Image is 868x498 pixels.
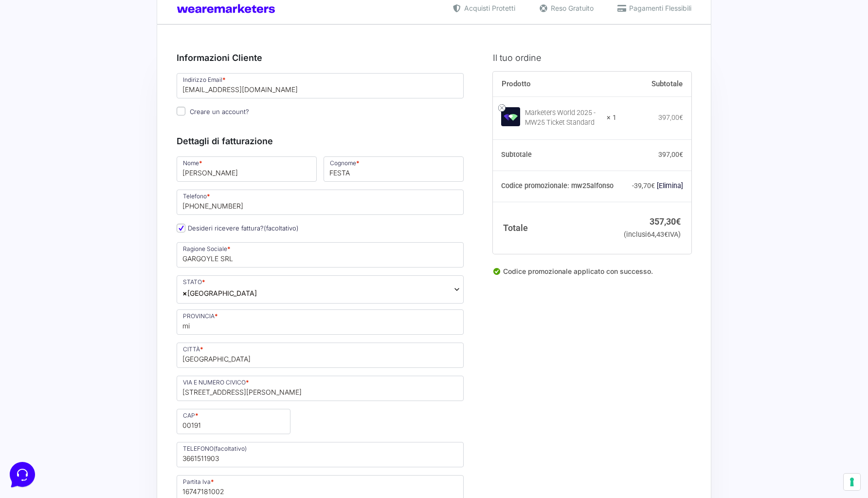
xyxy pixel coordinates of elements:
iframe: Customerly Messenger Launcher [8,460,37,489]
span: € [664,230,668,239]
span: 39,70 [634,182,655,190]
input: Indirizzo Email * [177,73,464,98]
bdi: 397,00 [658,151,683,158]
h2: Ciao da Marketers 👋 [8,8,163,23]
span: € [676,216,681,227]
a: Apri Centro Assistenza [104,121,179,129]
a: Rimuovi il codice promozionale mw25alfonso [657,182,683,190]
p: Home [29,326,46,335]
img: Marketers World 2025 - MW25 Ticket Standard [501,107,520,126]
p: Aiuto [150,326,164,335]
img: dark [16,55,35,74]
span: Italia [182,288,257,298]
th: Totale [493,202,617,254]
h3: Il tuo ordine [493,51,691,64]
label: Desideri ricevere fattura? [177,224,299,232]
img: dark [31,55,51,74]
th: Prodotto [493,72,617,97]
span: Pagamenti Flessibili [627,3,691,13]
img: dark [47,55,66,74]
small: (inclusi IVA) [624,230,681,239]
input: Nome * [177,156,317,182]
input: VIA E NUMERO CIVICO * [177,376,464,401]
th: Codice promozionale: mw25alfonso [493,171,617,202]
th: Subtotale [616,72,691,97]
h3: Informazioni Cliente [177,51,464,64]
bdi: 397,00 [658,114,683,121]
span: € [679,114,683,121]
td: - [616,171,691,202]
span: × [182,288,187,298]
input: Cognome * [324,156,464,182]
input: Desideri ricevere fattura?(facoltativo) [177,224,185,232]
p: Messaggi [84,326,110,335]
span: Italia [177,275,464,304]
div: Codice promozionale applicato con successo. [493,266,691,285]
span: 64,43 [647,230,668,239]
input: Cerca un articolo... [22,142,159,152]
span: Le tue conversazioni [16,39,83,47]
input: TELEFONO [177,442,464,467]
th: Subtotale [493,140,617,171]
input: Telefono * [177,190,464,215]
span: Creare un account? [190,108,249,115]
strong: × 1 [607,113,616,123]
span: € [651,182,655,190]
span: Inizia una conversazione [63,88,144,96]
input: Ragione Sociale * [177,242,464,268]
bdi: 357,30 [650,216,681,227]
button: Messaggi [68,313,127,335]
span: Reso Gratuito [548,3,594,13]
input: CAP * [177,409,290,434]
button: Home [8,313,68,335]
button: Le tue preferenze relative al consenso per le tecnologie di tracciamento [844,474,860,490]
h3: Dettagli di fatturazione [177,134,464,148]
input: Creare un account? [177,107,185,115]
input: PROVINCIA * [177,309,464,335]
span: Trova una risposta [16,121,76,129]
button: Aiuto [127,313,187,335]
input: CITTÀ * [177,343,464,368]
span: (facoltativo) [264,224,299,232]
div: Marketers World 2025 - MW25 Ticket Standard [525,108,601,128]
span: Acquisti Protetti [462,3,515,13]
button: Inizia una conversazione [16,82,179,101]
span: € [679,151,683,158]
